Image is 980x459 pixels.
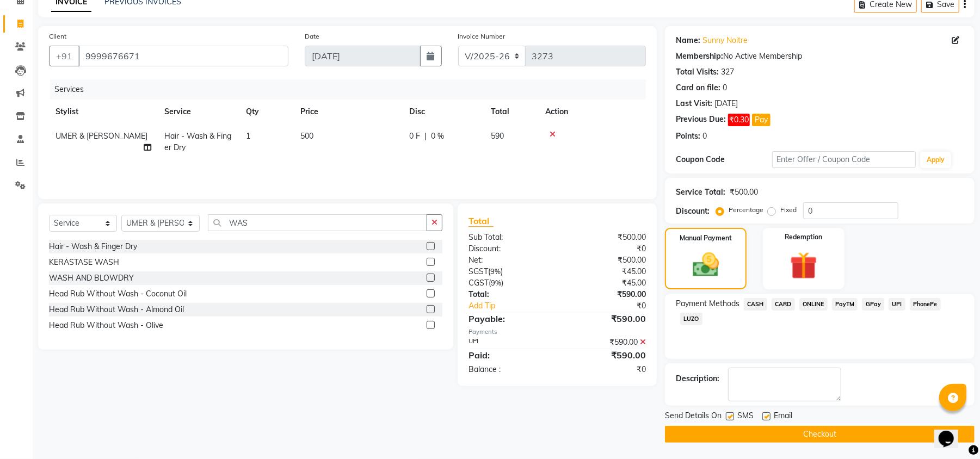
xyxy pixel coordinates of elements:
div: Total Visits: [676,66,719,78]
div: ₹590.00 [557,337,654,348]
div: ₹500.00 [730,187,758,198]
button: Checkout [665,426,975,443]
span: SMS [737,410,754,424]
div: ( ) [460,266,557,277]
div: Name: [676,35,700,46]
div: ₹0 [557,364,654,375]
div: Discount: [460,243,557,255]
span: UMER & [PERSON_NAME] [56,131,147,141]
div: Payable: [460,312,557,325]
div: Coupon Code [676,154,772,165]
div: Balance : [460,364,557,375]
button: Apply [920,152,951,168]
div: Total: [460,289,557,300]
div: Paid: [460,349,557,362]
div: ₹590.00 [557,289,654,300]
div: Discount: [676,206,710,217]
div: ₹45.00 [557,266,654,277]
span: 9% [490,267,501,276]
span: 1 [246,131,250,141]
div: Net: [460,255,557,266]
div: Last Visit: [676,98,712,109]
div: Previous Due: [676,114,726,126]
div: ₹500.00 [557,255,654,266]
th: Qty [239,100,294,124]
div: ₹500.00 [557,232,654,243]
span: Email [774,410,792,424]
span: 500 [300,131,313,141]
div: Sub Total: [460,232,557,243]
div: ₹45.00 [557,277,654,289]
label: Invoice Number [458,32,506,41]
span: GPay [862,298,884,311]
div: No Active Membership [676,51,964,62]
span: CASH [744,298,767,311]
a: Sunny Noitre [702,35,748,46]
th: Price [294,100,403,124]
th: Disc [403,100,484,124]
div: KERASTASE WASH [49,257,119,268]
label: Redemption [785,232,822,242]
div: Hair - Wash & Finger Dry [49,241,137,252]
span: SGST [469,266,488,276]
span: 0 % [431,131,444,142]
button: Pay [752,114,771,126]
div: ₹0 [574,300,654,312]
img: _cash.svg [685,250,728,280]
span: PhonePe [910,298,941,311]
div: Description: [676,373,719,384]
iframe: chat widget [934,415,969,448]
span: ₹0.30 [728,114,750,126]
span: LUZO [680,313,702,325]
div: Head Rub Without Wash - Olive [49,320,163,331]
span: PayTM [832,298,858,311]
span: 590 [491,131,504,141]
div: ₹0 [557,243,654,255]
div: Membership: [676,51,723,62]
div: 0 [723,82,727,94]
a: Add Tip [460,300,574,312]
input: Enter Offer / Coupon Code [772,151,916,168]
span: | [424,131,427,142]
input: Search or Scan [208,214,427,231]
label: Date [305,32,319,41]
span: Total [469,215,494,227]
input: Search by Name/Mobile/Email/Code [78,46,288,66]
div: Head Rub Without Wash - Almond Oil [49,304,184,315]
label: Fixed [780,205,797,215]
span: CGST [469,278,489,288]
span: 0 F [409,131,420,142]
div: [DATE] [714,98,738,109]
div: ( ) [460,277,557,289]
div: Points: [676,131,700,142]
button: +91 [49,46,79,66]
span: Send Details On [665,410,722,424]
span: Hair - Wash & Finger Dry [164,131,231,152]
label: Percentage [729,205,763,215]
th: Action [539,100,646,124]
div: Head Rub Without Wash - Coconut Oil [49,288,187,300]
th: Stylist [49,100,158,124]
label: Manual Payment [680,233,732,243]
div: ₹590.00 [557,312,654,325]
span: CARD [772,298,795,311]
span: Payment Methods [676,298,739,309]
div: Service Total: [676,187,725,198]
label: Client [49,32,66,41]
span: ONLINE [799,298,828,311]
span: UPI [889,298,905,311]
th: Total [484,100,539,124]
div: Card on file: [676,82,720,94]
img: _gift.svg [781,249,826,283]
div: Services [50,79,654,100]
div: Payments [469,327,646,337]
div: 327 [721,66,734,78]
div: WASH AND BLOWDRY [49,272,134,284]
span: 9% [491,278,501,287]
div: UPI [460,337,557,348]
th: Service [158,100,239,124]
div: 0 [702,131,707,142]
div: ₹590.00 [557,349,654,362]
